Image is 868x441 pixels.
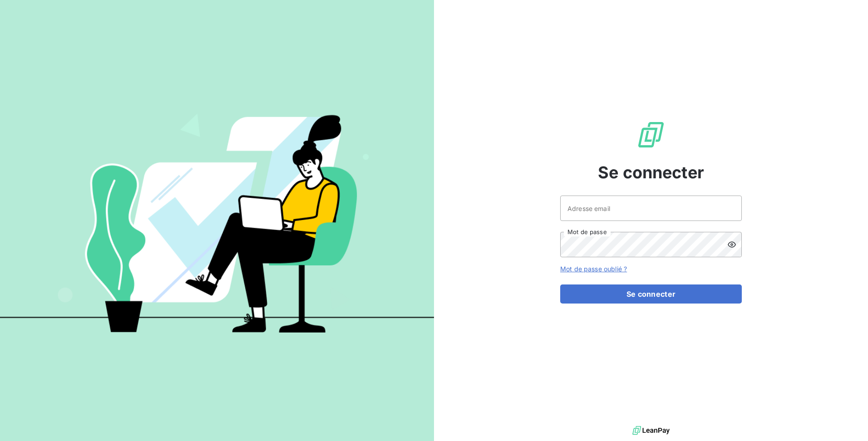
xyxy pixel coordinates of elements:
[636,120,666,149] img: Logo LeanPay
[560,284,742,304] button: Se connecter
[560,265,627,273] a: Mot de passe oublié ?
[560,196,742,221] input: placeholder
[632,424,670,437] img: logo
[598,160,704,185] span: Se connecter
